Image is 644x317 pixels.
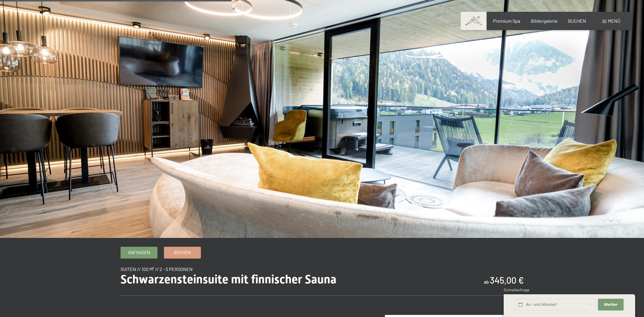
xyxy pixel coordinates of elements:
span: Schnellanfrage [504,287,529,292]
a: Buchen [164,247,201,258]
a: Bildergalerie [531,18,558,24]
span: Menü [608,18,620,24]
span: ab [484,279,489,285]
a: Anfragen [121,247,157,258]
span: Anfragen [128,249,150,256]
b: 345,00 € [490,275,524,285]
span: Buchen [174,249,191,256]
button: Weiter [598,299,623,311]
a: BUCHEN [568,18,586,24]
span: Suiten // 100 m² // 2 - 5 Personen [121,266,193,272]
a: Premium Spa [493,18,520,24]
span: Schwarzensteinsuite mit finnischer Sauna [121,272,336,286]
span: Weiter [604,302,618,307]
